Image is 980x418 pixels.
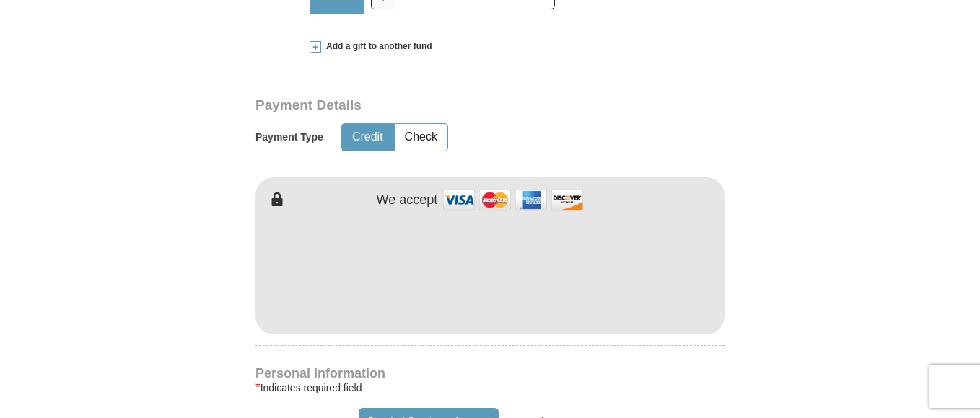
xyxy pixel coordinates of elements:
span: Add a gift to another fund [321,40,432,53]
h5: Payment Type [255,131,323,143]
button: Credit [342,124,393,151]
button: Check [395,124,447,151]
img: credit cards accepted [441,184,585,215]
h4: We accept [377,192,438,208]
h4: Personal Information [255,368,725,379]
div: Indicates required field [255,379,725,396]
h3: Payment Details [255,97,624,114]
